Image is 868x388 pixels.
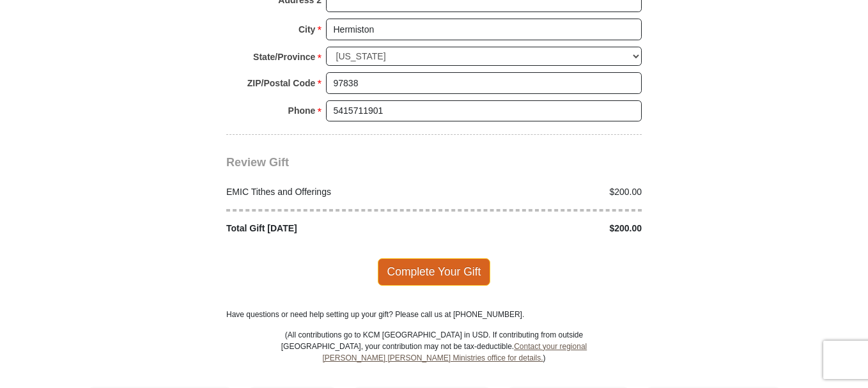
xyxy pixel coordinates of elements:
[253,48,315,66] strong: State/Province
[220,222,435,235] div: Total Gift [DATE]
[247,74,316,92] strong: ZIP/Postal Code
[322,342,587,362] a: Contact your regional [PERSON_NAME] [PERSON_NAME] Ministries office for details.
[434,185,649,199] div: $200.00
[281,329,587,387] p: (All contributions go to KCM [GEOGRAPHIC_DATA] in USD. If contributing from outside [GEOGRAPHIC_D...
[226,309,642,320] p: Have questions or need help setting up your gift? Please call us at [PHONE_NUMBER].
[220,185,435,199] div: EMIC Tithes and Offerings
[378,258,491,285] span: Complete Your Gift
[298,20,315,38] strong: City
[434,222,649,235] div: $200.00
[288,102,316,120] strong: Phone
[226,156,289,169] span: Review Gift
